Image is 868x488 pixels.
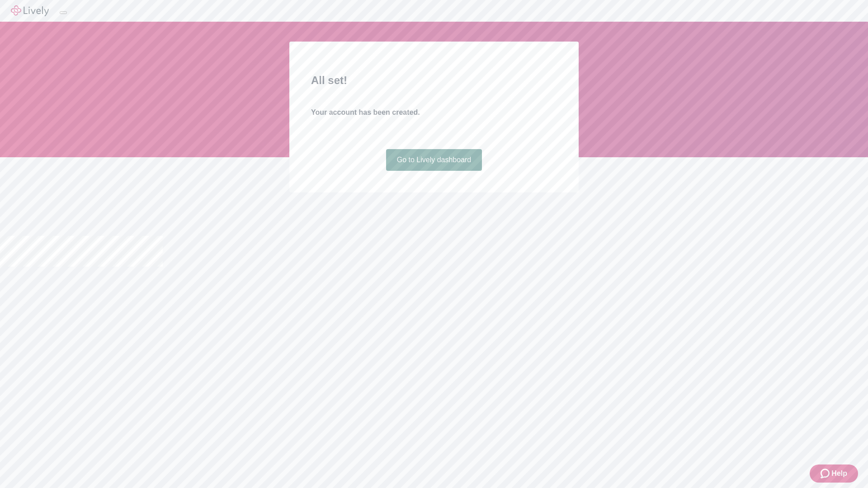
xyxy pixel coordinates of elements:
[311,72,557,89] h2: All set!
[810,465,858,483] button: Zendesk support iconHelp
[831,468,847,479] span: Help
[821,468,831,479] svg: Zendesk support icon
[11,5,49,16] img: Lively
[311,107,557,118] h4: Your account has been created.
[60,11,67,14] button: Log out
[386,149,482,171] a: Go to Lively dashboard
